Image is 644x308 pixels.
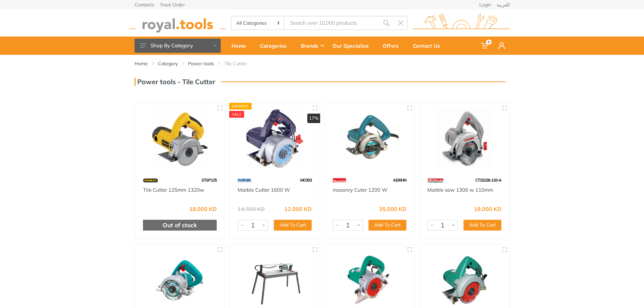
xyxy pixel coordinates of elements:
nav: breadcrumb [135,60,510,67]
select: Category [232,17,285,29]
div: 12.000 KD [284,206,312,212]
div: Offers [378,39,408,53]
a: Login [479,2,491,7]
a: Marble saw 1300 w 110mm [427,187,493,193]
img: Royal Tools - Marble saw 1300 w 110mm [425,109,503,168]
span: 0 [486,40,492,45]
a: 0 [476,37,494,55]
button: Add To Cart [274,220,312,231]
img: 15.webp [143,174,158,186]
a: Power tools [188,60,214,67]
img: Royal Tools - Marble Cutter 1600 W [236,109,314,168]
div: 18.000 KD [189,206,217,212]
div: Our Specialize [328,39,378,53]
a: Home [227,37,255,55]
button: Add To Cart [368,220,406,231]
span: CT15228-110-A [475,177,501,183]
div: Out of stock [143,220,217,231]
a: Categories [255,37,296,55]
img: Royal Tools - masonry Cuter 1200 W [331,109,409,168]
span: MC003 [300,177,312,183]
img: royal.tools Logo [129,14,226,32]
a: Marble Cutter 1600 W [238,187,290,193]
div: 14.500 KD [238,206,265,212]
a: Contact Us [408,37,450,55]
a: Offers [378,37,408,55]
div: SALE [229,111,244,118]
a: العربية [497,2,510,7]
a: Category [158,60,178,67]
div: Brands [296,39,328,53]
li: Tile Cutter [224,60,257,67]
div: 17% [307,114,320,123]
div: Categories [255,39,296,53]
img: royal.tools Logo [413,14,510,32]
div: 19.000 KD [474,206,501,212]
a: Home [135,60,148,67]
span: 4100HN [393,177,406,183]
div: Home [227,39,255,53]
img: 75.webp [427,174,444,186]
button: Add To Cart [463,220,501,231]
a: Tile Cutter 125mm 1320w [143,187,204,193]
div: Contact Us [408,39,450,53]
div: 35.000 KD [379,206,406,212]
h3: Power tools - Tile Cutter [135,78,215,86]
img: 59.webp [238,174,252,186]
a: masonry Cuter 1200 W [333,187,387,193]
button: Shop By Category [135,39,221,53]
span: STSP125 [201,177,217,183]
div: Express [229,103,252,110]
img: 42.webp [333,174,346,186]
input: Site search [284,16,379,30]
a: Contacts [135,2,154,7]
a: Track Order [160,2,185,7]
img: Royal Tools - Tile Cutter 125mm 1320w [141,109,219,168]
a: Our Specialize [328,37,378,55]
